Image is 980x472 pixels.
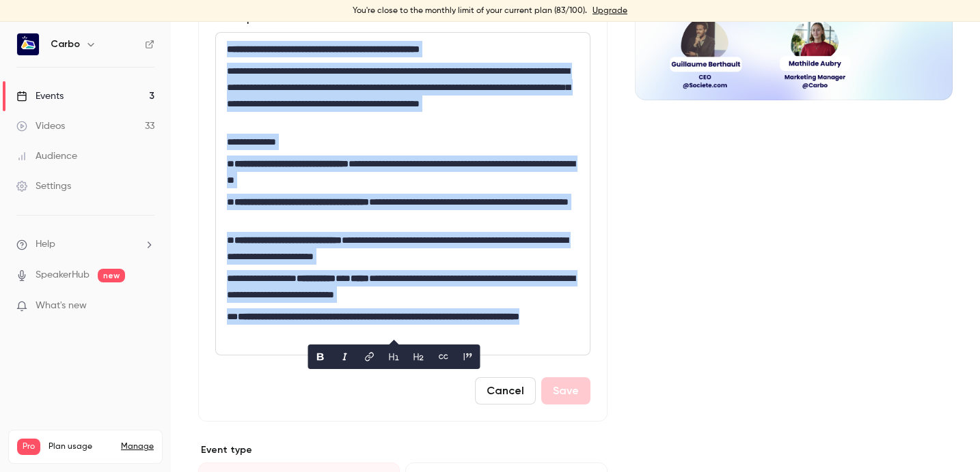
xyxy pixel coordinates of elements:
[16,237,154,252] li: help-dropdown-opener
[17,33,39,55] img: Carbo
[16,149,77,163] div: Audience
[36,268,90,282] a: SpeakerHub
[138,300,154,312] iframe: Noticeable Trigger
[51,38,80,51] h6: Carbo
[216,33,590,355] div: editor
[17,439,40,455] span: Pro
[198,443,608,457] p: Event type
[334,346,356,368] button: italic
[49,441,113,452] span: Plan usage
[215,32,590,355] section: description
[36,237,55,252] span: Help
[310,346,331,368] button: bold
[121,441,154,452] a: Manage
[98,269,125,282] span: new
[16,179,71,193] div: Settings
[475,377,536,404] button: Cancel
[36,299,87,313] span: What's new
[16,89,64,103] div: Events
[593,5,627,16] a: Upgrade
[16,119,65,133] div: Videos
[457,346,479,368] button: blockquote
[359,346,381,368] button: link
